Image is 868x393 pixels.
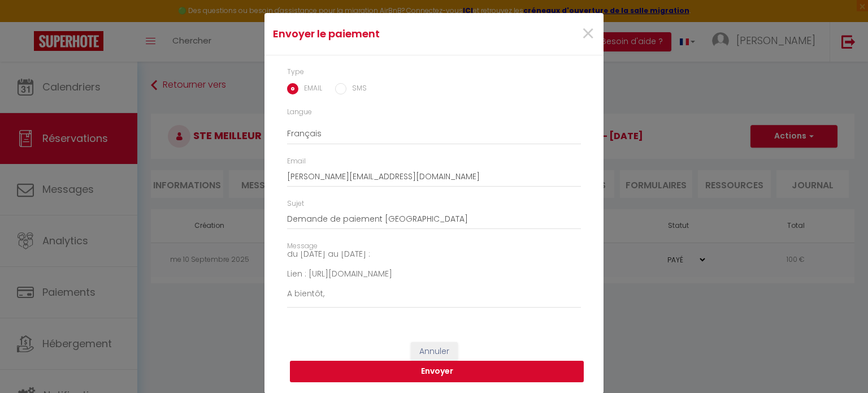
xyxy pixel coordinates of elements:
label: Sujet [287,198,304,209]
button: Annuler [411,342,458,361]
button: Ouvrir le widget de chat LiveChat [9,5,43,38]
h4: Envoyer le paiement [273,26,483,42]
label: EMAIL [298,83,322,96]
label: Email [287,156,306,167]
label: SMS [346,83,367,96]
label: Type [287,67,304,77]
button: Close [581,22,595,46]
button: Envoyer [290,361,584,382]
label: Message [287,241,318,252]
label: Langue [287,107,312,118]
span: × [581,17,595,51]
